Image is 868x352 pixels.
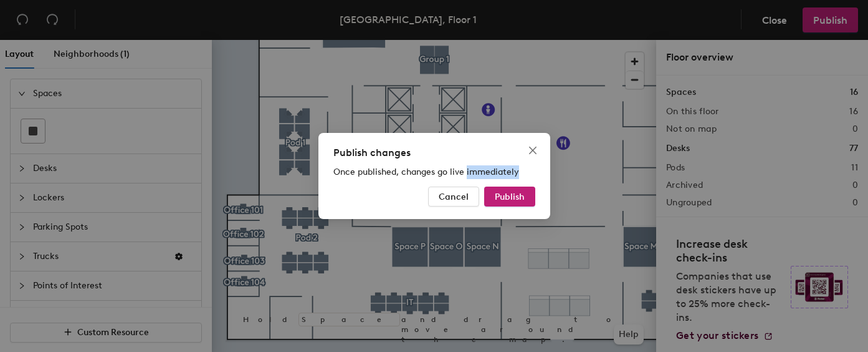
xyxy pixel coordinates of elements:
[333,145,535,160] div: Publish changes
[428,187,479,207] button: Cancel
[484,187,535,207] button: Publish
[495,192,525,202] span: Publish
[523,140,543,160] button: Close
[333,167,519,177] span: Once published, changes go live immediately
[439,192,469,202] span: Cancel
[528,145,538,155] span: close
[523,145,543,155] span: Close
